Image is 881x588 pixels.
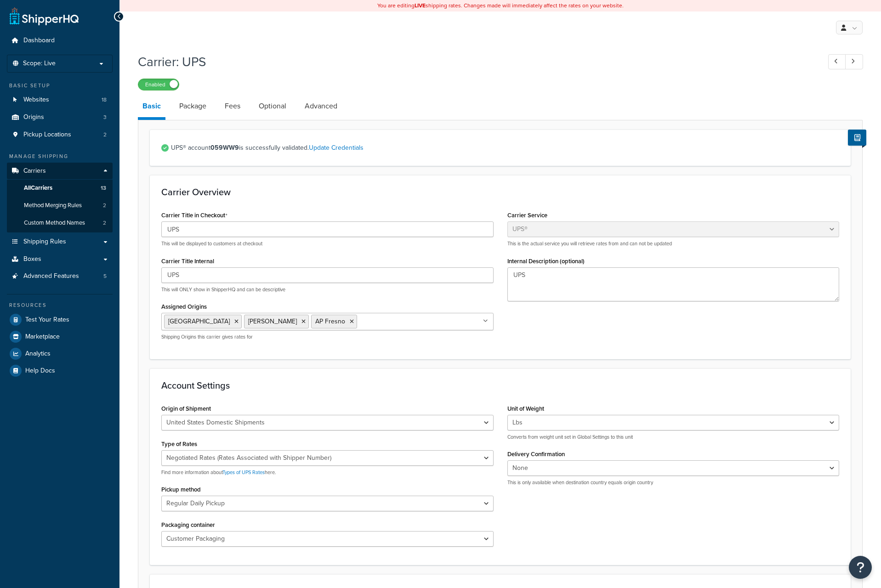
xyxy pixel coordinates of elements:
span: Carriers [23,167,46,175]
a: Advanced Features5 [7,268,113,285]
span: Origins [23,113,44,121]
li: Advanced Features [7,268,113,285]
p: This is the actual service you will retrieve rates from and can not be updated [507,240,840,247]
span: All Carriers [24,184,52,192]
b: LIVE [415,1,426,10]
span: Marketplace [25,333,60,341]
button: Open Resource Center [849,556,872,579]
textarea: UPS [507,267,840,301]
span: 2 [103,219,106,227]
li: Method Merging Rules [7,197,113,214]
a: Help Docs [7,362,113,379]
label: Carrier Title in Checkout [161,212,227,219]
p: Shipping Origins this carrier gives rates for [161,334,494,340]
p: Find more information about here. [161,469,494,476]
span: 5 [103,272,107,280]
label: Unit of Weight [507,405,544,412]
a: Method Merging Rules2 [7,197,113,214]
span: Websites [23,96,49,104]
a: Carriers [7,163,113,180]
a: Websites18 [7,91,113,108]
div: Resources [7,301,113,309]
li: Carriers [7,163,113,232]
span: Scope: Live [23,60,56,68]
a: Types of UPS Rates [222,469,265,476]
a: Origins3 [7,109,113,126]
span: AP Fresno [315,317,345,326]
label: Type of Rates [161,441,197,447]
span: 2 [103,131,107,139]
label: Pickup method [161,486,201,493]
li: Websites [7,91,113,108]
span: 2 [103,202,106,209]
span: Pickup Locations [23,131,71,139]
li: Origins [7,109,113,126]
p: This will ONLY show in ShipperHQ and can be descriptive [161,286,494,293]
span: Dashboard [23,37,55,45]
a: Boxes [7,251,113,268]
a: Shipping Rules [7,233,113,250]
span: Analytics [25,350,51,358]
p: This is only available when destination country equals origin country [507,479,840,486]
a: Dashboard [7,32,113,49]
label: Packaging container [161,521,215,528]
span: 3 [103,113,107,121]
label: Delivery Confirmation [507,451,565,458]
label: Carrier Service [507,212,547,219]
li: Pickup Locations [7,126,113,143]
label: Origin of Shipment [161,405,211,412]
p: This will be displayed to customers at checkout [161,240,494,247]
a: Test Your Rates [7,311,113,328]
span: Help Docs [25,367,55,375]
span: Advanced Features [23,272,79,280]
span: Boxes [23,255,41,263]
a: Pickup Locations2 [7,126,113,143]
label: Carrier Title Internal [161,258,214,265]
a: Custom Method Names2 [7,215,113,232]
a: Fees [220,95,245,117]
span: Custom Method Names [24,219,85,227]
button: Show Help Docs [848,130,866,146]
h1: Carrier: UPS [138,53,811,71]
a: Previous Record [828,54,846,69]
a: AllCarriers13 [7,180,113,197]
h3: Carrier Overview [161,187,839,197]
strong: 059WW9 [210,143,239,153]
span: [GEOGRAPHIC_DATA] [168,317,230,326]
span: Test Your Rates [25,316,69,324]
span: 13 [101,184,106,192]
div: Manage Shipping [7,153,113,160]
span: Shipping Rules [23,238,66,246]
a: Next Record [845,54,863,69]
p: Converts from weight unit set in Global Settings to this unit [507,434,840,441]
h3: Account Settings [161,380,839,390]
li: Custom Method Names [7,215,113,232]
a: Basic [138,95,165,120]
label: Internal Description (optional) [507,258,585,265]
div: Basic Setup [7,82,113,90]
span: 18 [102,96,107,104]
a: Package [175,95,211,117]
span: [PERSON_NAME] [248,317,297,326]
a: Analytics [7,345,113,362]
a: Advanced [300,95,342,117]
a: Marketplace [7,328,113,345]
a: Update Credentials [309,143,364,153]
a: Optional [254,95,291,117]
label: Assigned Origins [161,303,207,310]
span: UPS® account is successfully validated. [171,141,839,154]
label: Enabled [138,79,179,90]
span: Method Merging Rules [24,202,82,209]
